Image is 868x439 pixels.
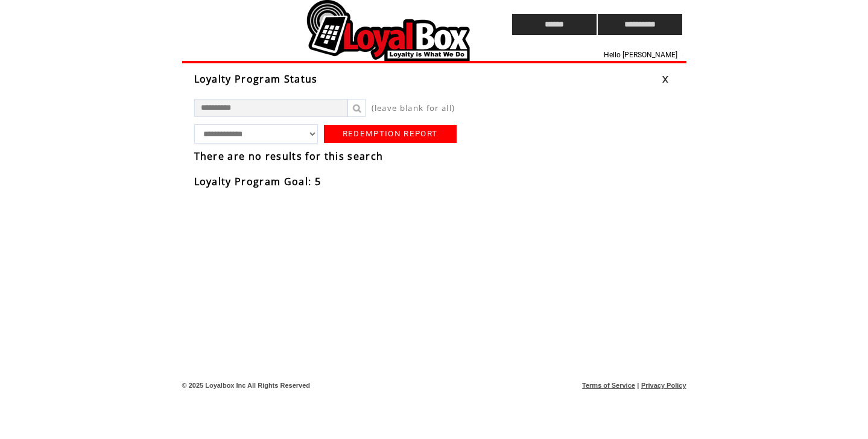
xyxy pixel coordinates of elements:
span: Hello [PERSON_NAME] [604,51,677,59]
span: Loyalty Program Goal: 5 [194,175,322,188]
span: © 2025 Loyalbox Inc All Rights Reserved [182,382,311,389]
span: Loyalty Program Status [194,72,318,86]
span: (leave blank for all) [372,103,455,113]
a: Privacy Policy [641,382,686,389]
span: There are no results for this search [194,150,384,163]
a: REDEMPTION REPORT [324,125,457,143]
a: Terms of Service [582,382,635,389]
span: | [637,382,639,389]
